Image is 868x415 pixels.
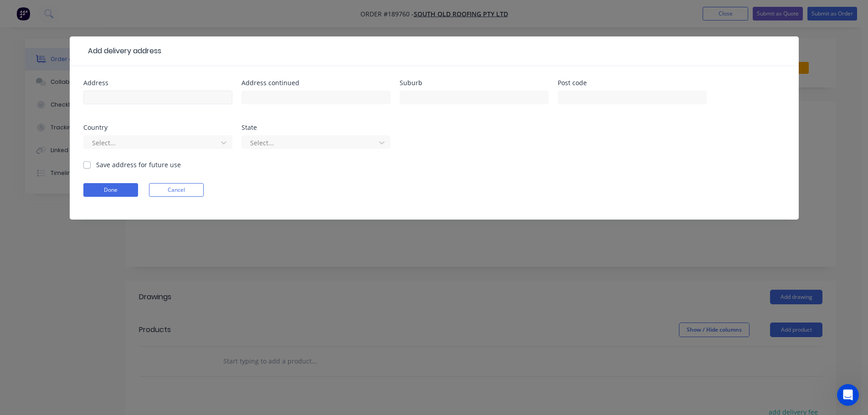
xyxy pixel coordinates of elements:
[96,160,181,169] label: Save address for future use
[558,80,707,86] div: Post code
[241,124,390,131] div: State
[149,183,204,197] button: Cancel
[83,80,232,86] div: Address
[837,384,859,406] iframe: Intercom live chat
[83,183,138,197] button: Done
[83,124,232,131] div: Country
[400,80,549,86] div: Suburb
[83,46,161,56] div: Add delivery address
[241,80,390,86] div: Address continued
